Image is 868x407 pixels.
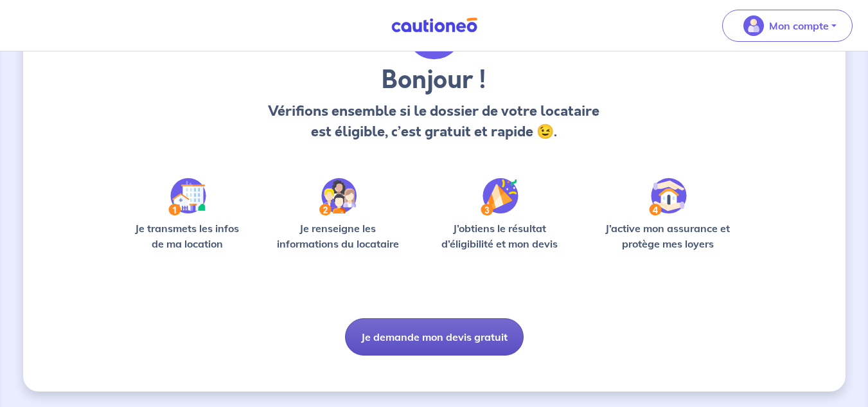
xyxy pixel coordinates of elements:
[168,178,206,215] img: /static/90a569abe86eec82015bcaae536bd8e6/Step-1.svg
[265,65,603,96] h3: Bonjour !
[427,221,572,251] p: J’obtiens le résultat d’éligibilité et mon devis
[722,10,853,42] button: illu_account_valid_menu.svgMon compte
[319,178,357,215] img: /static/c0a346edaed446bb123850d2d04ad552/Step-2.svg
[593,221,743,251] p: J’active mon assurance et protège mes loyers
[386,17,483,33] img: Cautioneo
[481,178,518,215] img: /static/f3e743aab9439237c3e2196e4328bba9/Step-3.svg
[649,178,687,215] img: /static/bfff1cf634d835d9112899e6a3df1a5d/Step-4.svg
[743,15,764,36] img: illu_account_valid_menu.svg
[126,221,249,251] p: Je transmets les infos de ma location
[769,18,829,33] p: Mon compte
[345,318,524,356] button: Je demande mon devis gratuit
[269,221,407,251] p: Je renseigne les informations du locataire
[265,101,603,142] p: Vérifions ensemble si le dossier de votre locataire est éligible, c’est gratuit et rapide 😉.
